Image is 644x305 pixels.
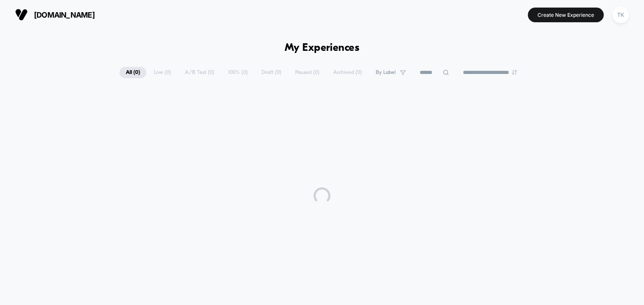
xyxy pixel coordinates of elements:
[376,69,396,76] span: By Label
[119,67,146,78] span: All ( 0 )
[610,6,631,24] button: TK
[285,42,360,54] h1: My Experiences
[512,70,517,75] img: end
[34,11,95,19] span: [DOMAIN_NAME]
[15,8,28,21] img: Visually logo
[613,7,629,23] div: TK
[528,8,604,22] button: Create New Experience
[13,8,97,21] button: [DOMAIN_NAME]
